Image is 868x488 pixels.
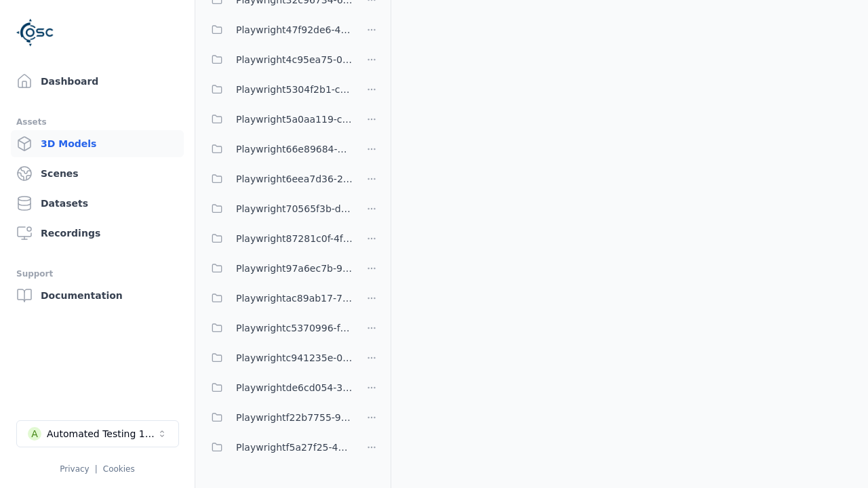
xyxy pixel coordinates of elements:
[236,141,353,157] span: Playwright66e89684-087b-4a8e-8db0-72782c7802f7
[28,427,41,441] div: A
[11,160,184,187] a: Scenes
[236,171,353,187] span: Playwright6eea7d36-2bfb-4c23-8a5c-c23a2aced77e
[203,225,353,252] button: Playwright87281c0f-4f4a-4173-bef9-420ef006671d
[11,130,184,157] a: 3D Models
[236,111,353,127] span: Playwright5a0aa119-c5be-433d-90b0-de75c36c42a7
[236,350,353,366] span: Playwrightc941235e-0b6c-43b1-9b5f-438aa732d279
[236,22,353,38] span: Playwright47f92de6-42b1-4186-9da0-7d6c89d269ce
[203,255,353,282] button: Playwright97a6ec7b-9dec-45d7-98ef-5e87a5181b08
[47,427,157,441] div: Automated Testing 1 - Playwright
[236,290,353,306] span: Playwrightac89ab17-7bbd-4282-bb63-b897c0b85846
[11,190,184,217] a: Datasets
[60,464,89,474] a: Privacy
[236,380,353,396] span: Playwrightde6cd054-3529-4dff-b662-7b152dabda49
[16,266,178,282] div: Support
[95,464,98,474] span: |
[203,136,353,163] button: Playwright66e89684-087b-4a8e-8db0-72782c7802f7
[203,434,353,461] button: Playwrightf5a27f25-4b21-40df-860f-4385a207a8a6
[236,52,353,68] span: Playwright4c95ea75-059d-4cd5-9024-2cd9de30b3b0
[16,114,178,130] div: Assets
[203,106,353,133] button: Playwright5a0aa119-c5be-433d-90b0-de75c36c42a7
[11,282,184,309] a: Documentation
[16,14,54,52] img: Logo
[236,230,353,247] span: Playwright87281c0f-4f4a-4173-bef9-420ef006671d
[236,320,353,336] span: Playwrightc5370996-fc8e-4363-a68c-af44e6d577c9
[203,404,353,431] button: Playwrightf22b7755-9f13-4c77-9466-1ba9964cd8f7
[203,46,353,73] button: Playwright4c95ea75-059d-4cd5-9024-2cd9de30b3b0
[203,374,353,401] button: Playwrightde6cd054-3529-4dff-b662-7b152dabda49
[236,81,353,98] span: Playwright5304f2b1-c9d3-459f-957a-a9fd53ec8eaf
[236,260,353,277] span: Playwright97a6ec7b-9dec-45d7-98ef-5e87a5181b08
[11,68,184,95] a: Dashboard
[203,314,353,342] button: Playwrightc5370996-fc8e-4363-a68c-af44e6d577c9
[203,76,353,103] button: Playwright5304f2b1-c9d3-459f-957a-a9fd53ec8eaf
[203,285,353,312] button: Playwrightac89ab17-7bbd-4282-bb63-b897c0b85846
[203,344,353,371] button: Playwrightc941235e-0b6c-43b1-9b5f-438aa732d279
[103,464,135,474] a: Cookies
[236,201,353,217] span: Playwright70565f3b-d1cd-451e-b08a-b6e5d72db463
[203,165,353,192] button: Playwright6eea7d36-2bfb-4c23-8a5c-c23a2aced77e
[203,16,353,43] button: Playwright47f92de6-42b1-4186-9da0-7d6c89d269ce
[203,195,353,222] button: Playwright70565f3b-d1cd-451e-b08a-b6e5d72db463
[236,409,353,426] span: Playwrightf22b7755-9f13-4c77-9466-1ba9964cd8f7
[11,220,184,247] a: Recordings
[236,439,353,455] span: Playwrightf5a27f25-4b21-40df-860f-4385a207a8a6
[16,420,179,447] button: Select a workspace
